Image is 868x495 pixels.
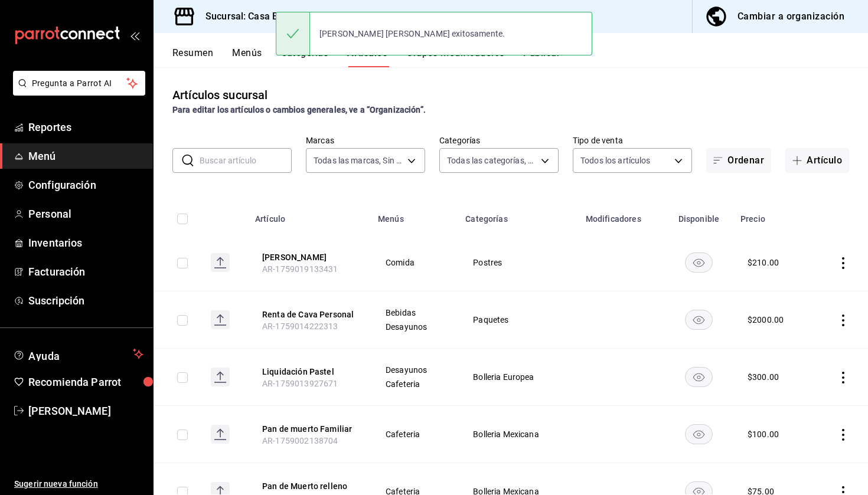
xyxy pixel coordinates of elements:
[28,148,143,164] span: Menú
[386,366,443,374] span: Desayunos
[262,423,357,435] button: edit-product-location
[172,47,868,67] div: navigation tabs
[200,149,292,172] input: Buscar artículo
[262,251,357,263] button: edit-product-location
[473,316,563,324] span: Paquetes
[28,347,128,361] span: Ayuda
[685,367,713,387] button: availability-product
[685,310,713,330] button: availability-product
[664,196,733,234] th: Disponible
[248,196,371,234] th: Artículo
[262,379,338,388] span: AR-1759013927671
[13,71,145,96] button: Pregunta a Parrot AI
[458,196,578,234] th: Categorías
[32,77,127,90] span: Pregunta a Parrot AI
[685,424,713,444] button: availability-product
[28,403,143,419] span: [PERSON_NAME]
[28,235,143,251] span: Inventarios
[748,257,779,268] div: $ 210.00
[733,196,812,234] th: Precio
[172,47,213,67] button: Resumen
[748,314,784,326] div: $ 2000.00
[28,119,143,135] span: Reportes
[14,478,143,490] span: Sugerir nueva función
[837,257,849,269] button: actions
[196,9,409,24] h3: Sucursal: Casa Encanto ([GEOGRAPHIC_DATA])
[573,136,692,145] label: Tipo de venta
[310,21,514,47] div: [PERSON_NAME] [PERSON_NAME] exitosamente.
[262,366,357,378] button: edit-product-location
[706,148,771,173] button: Ordenar
[473,258,563,267] span: Postres
[130,31,139,40] button: open_drawer_menu
[748,371,779,383] div: $ 300.00
[386,258,443,267] span: Comida
[28,293,143,309] span: Suscripción
[28,177,143,193] span: Configuración
[262,264,338,274] span: AR-1759019133431
[232,47,262,67] button: Menús
[371,196,458,234] th: Menús
[785,148,849,173] button: Artículo
[685,253,713,273] button: availability-product
[473,373,563,381] span: Bolleria Europea
[837,429,849,441] button: actions
[579,196,664,234] th: Modificadores
[172,105,426,114] strong: Para editar los artículos o cambios generales, ve a “Organización”.
[748,428,779,440] div: $ 100.00
[386,430,443,438] span: Cafeteria
[262,480,357,492] button: edit-product-location
[262,309,357,320] button: edit-product-location
[738,8,844,25] div: Cambiar a organización
[837,372,849,383] button: actions
[28,264,143,280] span: Facturación
[473,430,563,438] span: Bolleria Mexicana
[837,314,849,326] button: actions
[386,309,443,317] span: Bebidas
[28,206,143,222] span: Personal
[28,374,143,390] span: Recomienda Parrot
[262,436,338,445] span: AR-1759002138704
[386,323,443,331] span: Desayunos
[262,322,338,331] span: AR-1759014222313
[580,155,651,166] span: Todos los artículos
[447,155,537,166] span: Todas las categorías, Sin categoría
[314,155,403,166] span: Todas las marcas, Sin marca
[439,136,559,145] label: Categorías
[172,86,267,104] div: Artículos sucursal
[306,136,425,145] label: Marcas
[386,380,443,388] span: Cafeteria
[8,86,145,98] a: Pregunta a Parrot AI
